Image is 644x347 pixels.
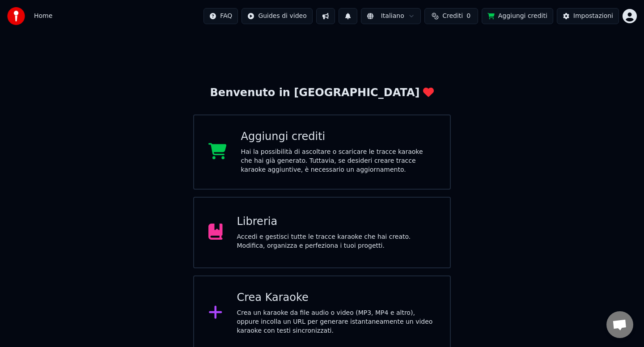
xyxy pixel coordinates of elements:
[34,12,52,21] nav: breadcrumb
[466,12,470,21] span: 0
[7,7,25,25] img: youka
[573,12,613,21] div: Impostazioni
[482,8,553,24] button: Aggiungi crediti
[606,311,633,338] div: Aprire la chat
[210,86,434,100] div: Benvenuto in [GEOGRAPHIC_DATA]
[442,12,463,21] span: Crediti
[34,12,52,21] span: Home
[241,148,436,174] div: Hai la possibilità di ascoltare o scaricare le tracce karaoke che hai già generato. Tuttavia, se ...
[203,8,238,24] button: FAQ
[237,215,436,229] div: Libreria
[237,233,436,250] div: Accedi e gestisci tutte le tracce karaoke che hai creato. Modifica, organizza e perfeziona i tuoi...
[237,291,436,305] div: Crea Karaoke
[241,8,312,24] button: Guides di video
[424,8,478,24] button: Crediti0
[237,309,436,335] div: Crea un karaoke da file audio o video (MP3, MP4 e altro), oppure incolla un URL per generare ista...
[557,8,619,24] button: Impostazioni
[241,130,436,144] div: Aggiungi crediti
